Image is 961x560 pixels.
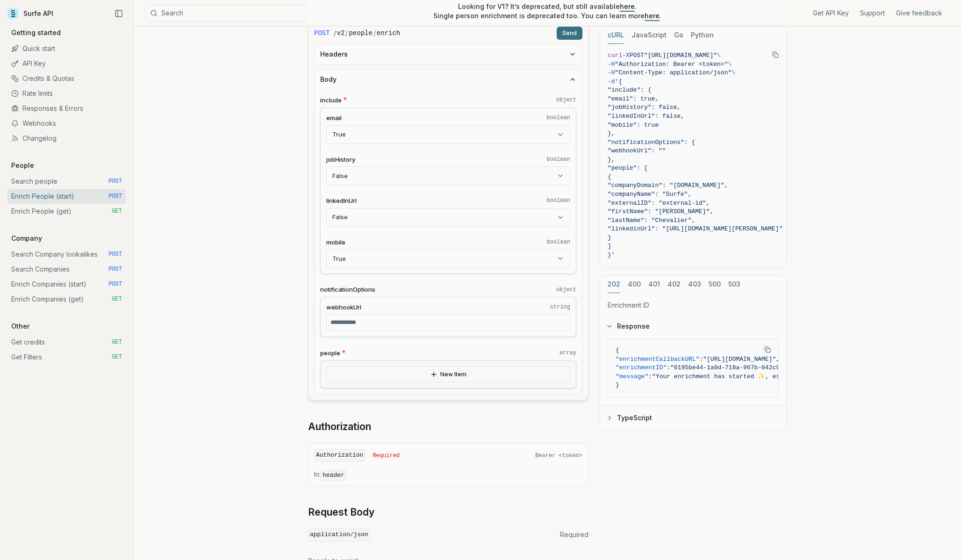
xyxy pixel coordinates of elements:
a: Authorization [308,420,371,433]
span: "Your enrichment has started ✨, estimated time: 2 seconds." [652,373,871,380]
button: Python [691,27,714,44]
button: Body [315,69,582,90]
span: { [608,173,611,180]
span: "webhookUrl": "" [608,147,666,154]
a: Search Companies POST [7,262,126,277]
span: "jobHistory": false, [608,104,681,111]
span: "message" [616,373,648,380]
span: { [616,347,619,354]
span: }, [608,130,615,137]
button: 403 [688,276,701,293]
span: -H [608,61,615,68]
span: "externalID": "external-id", [608,200,710,207]
span: : [699,356,703,363]
span: Required [373,452,400,459]
button: Copy Text [768,48,782,62]
span: mobile [326,238,345,247]
span: people [320,349,340,358]
span: "[URL][DOMAIN_NAME]" [703,356,776,363]
span: "email": true, [608,95,659,102]
span: "enrichmentID" [616,364,667,371]
span: "firstName": "[PERSON_NAME]", [608,208,713,215]
span: POST [108,280,122,288]
button: Headers [315,44,582,65]
span: "notificationOptions": { [608,139,695,146]
button: JavaScript [631,27,667,44]
span: }' [608,251,615,258]
a: Credits & Quotas [7,71,126,86]
button: TypeScript [600,406,786,430]
a: Search people POST [7,174,126,189]
a: Rate limits [7,86,126,101]
span: / [373,29,376,38]
span: GET [112,295,122,303]
a: Request Body [308,506,374,519]
span: "companyName": "Surfe", [608,191,691,198]
span: POST [314,29,330,38]
span: -d [608,78,615,85]
span: linkedInUrl [326,196,357,205]
a: Search Company lookalikes POST [7,247,126,262]
button: Copy Text [760,343,775,357]
span: "linkedinUrl": "[URL][DOMAIN_NAME][PERSON_NAME]" [608,225,782,232]
a: Enrich Companies (get) GET [7,292,126,307]
span: }, [608,156,615,163]
code: boolean [547,197,570,204]
button: 202 [608,276,620,293]
span: } [608,234,611,241]
span: GET [112,353,122,361]
code: object [556,286,576,294]
span: "companyDomain": "[DOMAIN_NAME]", [608,182,728,189]
button: New Item [326,366,570,382]
span: / [345,29,348,38]
span: "lastName": "Chevalier", [608,217,695,224]
span: "include": { [608,86,652,93]
span: POST [108,193,122,200]
span: -H [608,69,615,76]
code: object [556,96,576,104]
p: Other [7,322,33,331]
span: POST [108,266,122,273]
button: 500 [709,276,721,293]
span: : [667,364,670,371]
span: -X [622,52,630,59]
a: Get API Key [813,8,849,18]
span: : [648,373,652,380]
button: 400 [628,276,641,293]
span: Bearer <token> [535,452,582,459]
p: Getting started [7,28,65,37]
span: "people": [ [608,165,648,172]
code: boolean [547,238,570,246]
button: 402 [667,276,681,293]
button: Collapse Sidebar [112,7,126,21]
span: curl [608,52,622,59]
span: "linkedInUrl": false, [608,113,684,120]
a: Enrich Companies (start) POST [7,277,126,292]
a: Quick start [7,41,126,56]
code: people [349,29,372,38]
a: Responses & Errors [7,101,126,116]
span: "enrichmentCallbackURL" [616,356,699,363]
code: header [321,470,346,481]
p: People [7,161,38,170]
a: Enrich People (start) POST [7,189,126,204]
code: v2 [337,29,345,38]
span: , [776,356,780,363]
span: '{ [615,78,623,85]
span: "mobile": true [608,122,659,129]
button: Send [557,27,582,40]
div: Response [600,338,786,405]
a: Changelog [7,131,126,146]
span: "Content-Type: application/json" [615,69,732,76]
span: \ [728,61,732,68]
button: 503 [728,276,740,293]
a: Get credits GET [7,335,126,350]
span: jobHistory [326,155,355,164]
span: GET [112,208,122,215]
button: Response [600,314,786,338]
span: \ [717,52,721,59]
span: email [326,114,342,122]
p: Looking for V1? It’s deprecated, but still available . Single person enrichment is deprecated too... [433,2,661,21]
span: POST [108,178,122,185]
span: notificationOptions [320,285,375,294]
